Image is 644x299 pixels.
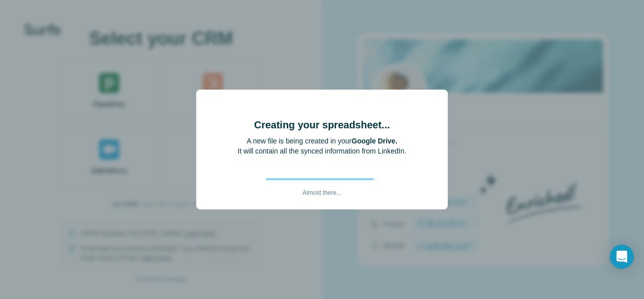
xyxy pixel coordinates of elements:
[254,118,390,132] h4: Creating your spreadsheet...
[352,137,397,145] b: Google Drive.
[237,146,406,156] p: It will contain all the synced information from LinkedIn.
[302,180,341,197] p: Almost there...
[237,136,406,146] p: A new file is being created in your
[610,245,634,269] div: Open Intercom Messenger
